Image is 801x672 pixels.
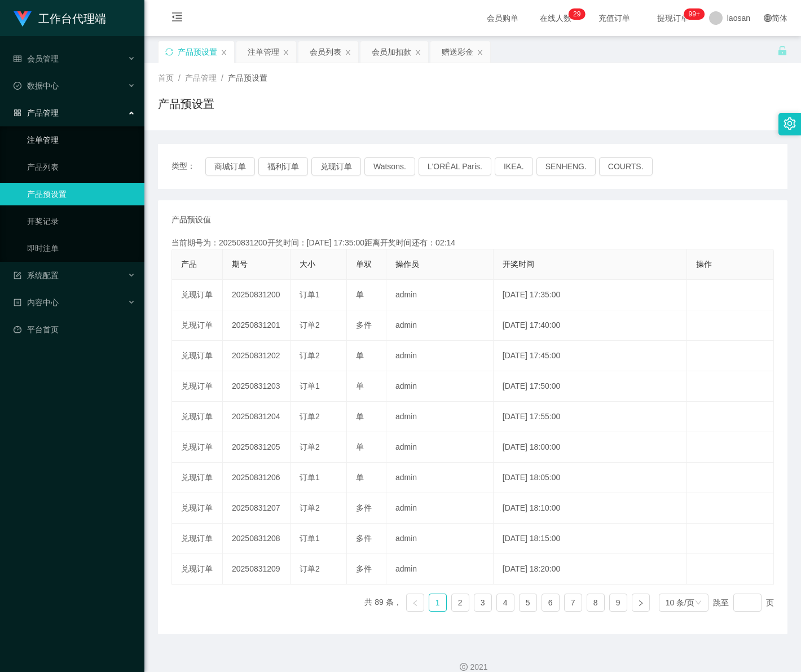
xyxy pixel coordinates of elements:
[248,41,279,63] div: 注单管理
[300,290,320,299] span: 订单1
[386,554,494,585] td: admin
[364,594,401,612] li: 共 89 条，
[429,594,447,612] li: 1
[386,402,494,432] td: admin
[777,46,787,56] i: 图标: unlock
[356,320,372,330] span: 多件
[474,594,491,611] a: 3
[345,49,351,56] i: 图标: close
[494,341,687,371] td: [DATE] 17:45:00
[364,157,415,175] button: Watsons.
[412,600,419,607] i: 图标: left
[223,554,291,585] td: 20250831209
[495,157,533,175] button: IKEA.
[205,157,255,175] button: 商城订单
[356,381,364,390] span: 单
[300,351,320,360] span: 订单2
[158,95,214,112] h1: 产品预设置
[171,214,211,226] span: 产品预设值
[27,129,135,151] a: 注单管理
[451,594,469,612] li: 2
[172,432,223,463] td: 兑现订单
[764,14,772,22] i: 图标: global
[542,594,560,612] li: 6
[520,594,536,611] a: 5
[283,49,289,56] i: 图标: close
[593,14,636,22] span: 充值订单
[356,503,372,512] span: 多件
[14,55,21,63] i: 图标: table
[356,351,364,360] span: 单
[696,260,712,269] span: 操作
[27,183,135,205] a: 产品预设置
[172,371,223,402] td: 兑现订单
[684,8,705,20] sup: 1039
[185,73,217,82] span: 产品管理
[158,73,174,82] span: 首页
[637,600,644,607] i: 图标: right
[356,412,364,421] span: 单
[356,290,364,299] span: 单
[587,594,605,612] li: 8
[460,663,468,671] i: 图标: copyright
[632,594,650,612] li: 下一页
[652,14,694,22] span: 提现订单
[356,564,372,573] span: 多件
[406,594,424,612] li: 上一页
[223,463,291,493] td: 20250831206
[497,594,514,611] a: 4
[14,81,59,90] span: 数据中心
[452,594,469,611] a: 2
[300,503,320,512] span: 订单2
[223,402,291,432] td: 20250831204
[386,341,494,371] td: admin
[27,156,135,178] a: 产品列表
[503,260,534,269] span: 开奖时间
[494,554,687,585] td: [DATE] 18:20:00
[14,318,135,341] a: 图标: dashboard平台首页
[300,564,320,573] span: 订单2
[172,341,223,371] td: 兑现订单
[14,14,106,23] a: 工作台代理端
[14,54,59,63] span: 会员管理
[172,554,223,585] td: 兑现订单
[221,49,227,56] i: 图标: close
[223,493,291,524] td: 20250831207
[300,260,315,269] span: 大小
[695,599,702,607] i: 图标: down
[300,320,320,330] span: 订单2
[356,442,364,451] span: 单
[223,280,291,310] td: 20250831200
[223,432,291,463] td: 20250831205
[587,594,604,611] a: 8
[386,524,494,554] td: admin
[223,341,291,371] td: 20250831202
[221,73,223,82] span: /
[494,280,687,310] td: [DATE] 17:35:00
[223,371,291,402] td: 20250831203
[565,594,582,611] a: 7
[14,108,59,117] span: 产品管理
[573,8,577,20] p: 2
[181,260,197,269] span: 产品
[172,524,223,554] td: 兑现订单
[228,73,267,82] span: 产品预设置
[14,271,59,280] span: 系统配置
[356,534,372,543] span: 多件
[223,310,291,341] td: 20250831201
[542,594,559,611] a: 6
[14,298,59,307] span: 内容中心
[300,381,320,390] span: 订单1
[300,534,320,543] span: 订单1
[172,310,223,341] td: 兑现订单
[564,594,582,612] li: 7
[609,594,627,612] li: 9
[419,157,491,175] button: L'ORÉAL Paris.
[519,594,537,612] li: 5
[356,473,364,482] span: 单
[784,117,796,130] i: 图标: setting
[27,210,135,232] a: 开奖记录
[474,594,492,612] li: 3
[415,49,421,56] i: 图标: close
[165,48,173,56] i: 图标: sync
